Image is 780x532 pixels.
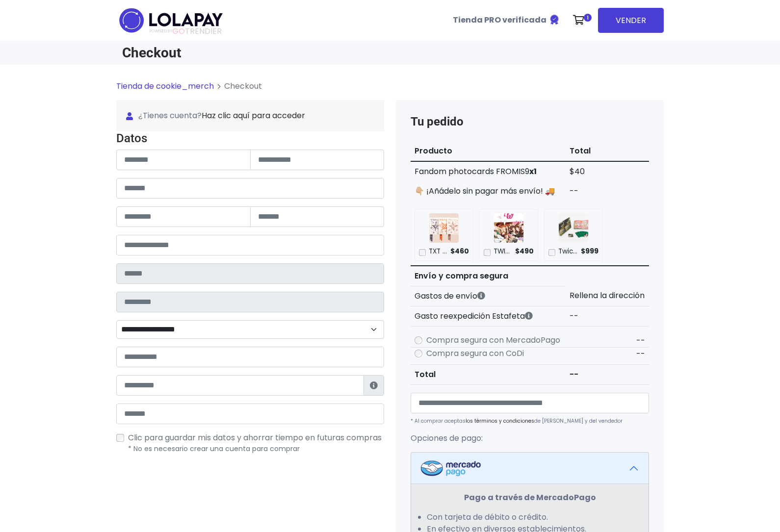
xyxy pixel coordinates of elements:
[214,80,262,92] li: Checkout
[581,247,598,256] span: $999
[411,161,566,181] td: Fandom photocards FROMIS9
[370,381,378,389] i: Estafeta lo usará para ponerse en contacto en caso de tener algún problema con el envío
[636,348,645,359] span: --
[426,334,560,346] label: Compra segura con MercadoPago
[429,213,459,243] img: TXT - TOMORROW RANDOM
[453,14,546,25] b: Tienda PRO verificada
[116,5,226,36] img: logo
[548,14,560,25] img: Tienda verificada
[411,141,566,161] th: Producto
[525,312,533,320] i: Estafeta cobra este monto extra por ser un CP de difícil acceso
[427,511,633,523] li: Con tarjeta de débito o crédito.
[172,25,185,37] span: GO
[202,110,305,121] a: Haz clic aquí para acceder
[116,131,384,146] h4: Datos
[566,181,649,201] td: --
[494,247,512,256] p: TWICE - THE STORY BEGINS
[464,492,596,503] strong: Pago a través de MercadoPago
[426,348,524,359] label: Compra segura con CoDi
[466,417,534,425] a: los términos y condiciones
[566,306,649,326] td: --
[636,335,645,346] span: --
[566,286,649,306] td: Rellena la dirección
[566,141,649,161] th: Total
[568,5,594,35] a: 1
[529,166,537,177] strong: x1
[411,432,649,444] p: Opciones de pago:
[411,306,566,326] th: Gasto reexpedición Estafeta
[411,286,566,306] th: Gastos de envío
[128,432,382,443] span: Clic para guardar mis datos y ahorrar tiempo en futuras compras
[450,247,469,256] span: $460
[598,8,664,33] a: VENDER
[558,247,578,256] p: Twice - WITH YOU-TH MONOGRAFTH
[150,28,172,34] span: POWERED BY
[559,213,588,243] img: Twice - WITH YOU-TH MONOGRAFTH
[566,161,649,181] td: $40
[411,417,649,425] p: * Al comprar aceptas de [PERSON_NAME] y del vendedor
[411,115,649,129] h4: Tu pedido
[116,80,214,92] a: Tienda de cookie_merch
[515,247,534,256] span: $490
[477,292,485,300] i: Los gastos de envío dependen de códigos postales. ¡Te puedes llevar más productos en un solo envío !
[421,460,481,476] img: Mercadopago Logo
[150,27,222,36] span: TRENDIER
[128,444,384,454] p: * No es necesario crear una cuenta para comprar
[116,80,664,100] nav: breadcrumb
[566,364,649,384] td: --
[429,247,447,256] p: TXT - TOMORROW RANDOM
[411,364,566,384] th: Total
[584,14,592,22] span: 1
[411,266,566,286] th: Envío y compra segura
[411,181,566,201] td: 👇🏼 ¡Añádelo sin pagar más envío! 🚚
[126,110,374,122] span: ¿Tienes cuenta?
[122,45,384,61] h1: Checkout
[494,213,523,243] img: TWICE - THE STORY BEGINS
